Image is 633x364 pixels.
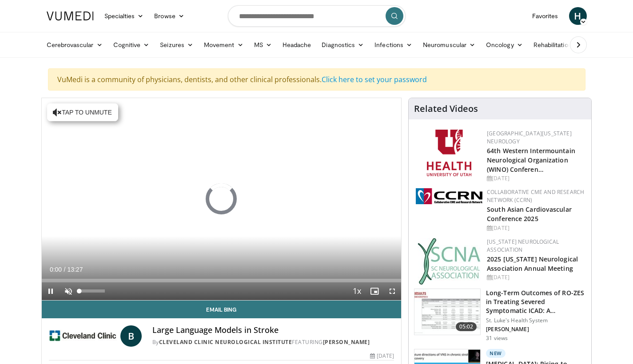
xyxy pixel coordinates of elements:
button: Enable picture-in-picture mode [366,282,383,300]
input: Search topics, interventions [228,5,406,27]
img: a04ee3ba-8487-4636-b0fb-5e8d268f3737.png.150x105_q85_autocrop_double_scale_upscale_version-0.2.png [416,188,482,204]
p: St. Luke's Health System [486,317,586,324]
div: [DATE] [487,273,584,281]
button: Tap to unmute [47,103,118,121]
p: [PERSON_NAME] [486,326,586,333]
a: Cleveland Clinic Neurological Institute [159,338,292,346]
p: 31 views [486,335,508,342]
h4: Large Language Models in Stroke [152,325,394,335]
a: Collaborative CME and Research Network (CCRN) [487,188,584,204]
a: [GEOGRAPHIC_DATA][US_STATE] Neurology [487,130,572,145]
a: Click here to set your password [322,75,427,84]
div: [DATE] [487,224,584,232]
a: 64th Western Intermountain Neurological Organization (WINO) Conferen… [487,146,575,174]
a: Diagnostics [316,36,369,54]
button: Playback Rate [348,282,366,300]
h3: Long-Term Outcomes of RO-ZES in Treating Severed Symptomatic ICAD: A… [486,289,586,315]
a: Specialties [99,7,149,25]
a: Neuromuscular [418,36,481,54]
a: H [569,7,587,25]
a: Movement [199,36,249,54]
img: b123db18-9392-45ae-ad1d-42c3758a27aa.jpg.150x105_q85_autocrop_double_scale_upscale_version-0.2.jpg [418,238,481,285]
div: By FEATURING [152,338,394,346]
a: Cerebrovascular [41,36,108,54]
video-js: Video Player [42,98,402,301]
a: Cognitive [108,36,155,54]
a: Oncology [481,36,528,54]
a: Headache [277,36,317,54]
span: 13:27 [67,266,83,273]
a: Seizures [155,36,199,54]
a: Favorites [527,7,564,25]
a: B [120,325,142,347]
img: 627c2dd7-b815-408c-84d8-5c8a7424924c.150x105_q85_crop-smart_upscale.jpg [414,289,480,335]
a: [US_STATE] Neurological Association [487,238,559,253]
div: [DATE] [487,174,584,182]
button: Unmute [60,282,77,300]
button: Fullscreen [383,282,401,300]
div: Volume Level [80,289,105,293]
a: [PERSON_NAME] [323,338,370,346]
div: Progress Bar [42,279,402,282]
div: [DATE] [370,352,394,360]
a: Browse [149,7,190,25]
a: Email Bing [42,301,402,318]
span: 0:00 [50,266,62,273]
a: South Asian Cardiovascular Conference 2025 [487,205,572,223]
a: 05:02 Long-Term Outcomes of RO-ZES in Treating Severed Symptomatic ICAD: A… St. Luke's Health Sys... [414,289,586,342]
span: 05:02 [456,322,477,331]
img: VuMedi Logo [47,12,94,20]
button: Pause [42,282,60,300]
h4: Related Videos [414,103,478,114]
a: MS [249,36,277,54]
a: Rehabilitation [528,36,577,54]
a: 2025 [US_STATE] Neurological Association Annual Meeting [487,255,578,273]
img: f6362829-b0a3-407d-a044-59546adfd345.png.150x105_q85_autocrop_double_scale_upscale_version-0.2.png [427,130,471,176]
a: Infections [369,36,418,54]
p: New [486,349,506,358]
img: Cleveland Clinic Neurological Institute [49,325,117,347]
span: / [64,266,66,273]
div: VuMedi is a community of physicians, dentists, and other clinical professionals. [48,68,585,91]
